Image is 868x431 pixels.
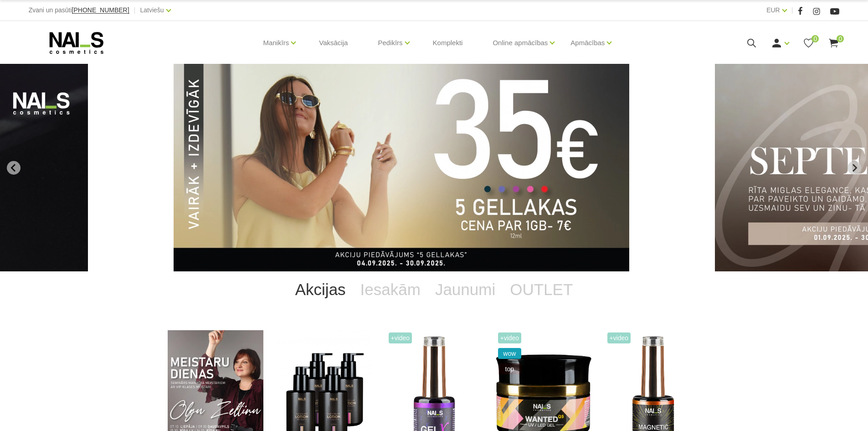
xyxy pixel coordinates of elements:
span: wow [498,348,522,359]
a: Jaunumi [428,271,503,308]
span: top [498,363,522,374]
a: Apmācības [570,25,605,61]
a: Pedikīrs [378,25,402,61]
a: Online apmācības [493,25,548,61]
a: [PHONE_NUMBER] [72,7,129,14]
a: Manikīrs [263,25,289,61]
span: | [791,5,793,16]
span: +Video [607,332,631,343]
button: Go to last slide [7,161,21,175]
button: Next slide [847,161,861,175]
a: Akcijas [288,271,353,308]
a: Vaksācija [312,21,355,65]
a: 0 [803,37,814,49]
a: Iesakām [353,271,428,308]
span: +Video [389,332,412,343]
span: +Video [498,332,522,343]
a: EUR [766,5,780,16]
div: Zvani un pasūti [29,5,129,16]
span: | [134,5,136,16]
span: 0 [812,35,819,42]
li: 1 of 12 [174,64,694,271]
a: Komplekti [426,21,470,65]
span: 0 [837,35,844,42]
a: Latviešu [140,5,164,16]
a: OUTLET [503,271,580,308]
a: 0 [828,37,839,49]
